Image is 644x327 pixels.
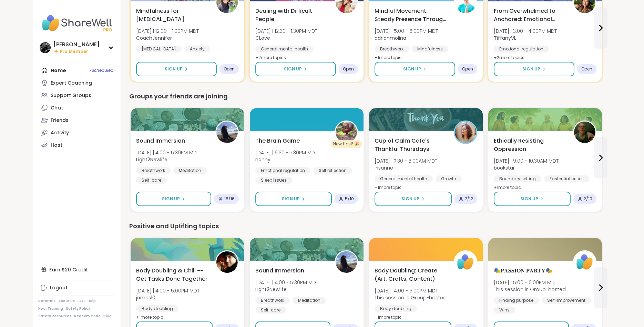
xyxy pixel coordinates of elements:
[38,299,55,304] a: Referrals
[330,140,362,148] div: New Host! 🎉
[574,251,595,273] img: ShareWell
[494,192,571,206] button: Sign Up
[375,46,409,52] div: Breathwork
[494,307,515,314] div: Wins
[88,299,96,304] a: Help
[375,267,446,283] span: Body Doubling: Create (Art, Crafts, Content)
[375,157,437,164] span: [DATE] | 7:30 - 8:00AM MDT
[403,66,421,72] span: Sign Up
[38,77,115,89] a: Expert Coaching
[165,66,183,72] span: Sign Up
[40,42,51,53] img: Alan_N
[375,192,452,206] button: Sign Up
[255,35,270,41] b: CLove
[255,167,310,174] div: Emotional regulation
[520,196,538,202] span: Sign Up
[78,299,85,304] a: FAQ
[38,11,115,35] img: ShareWell Nav Logo
[375,137,446,153] span: Cup of Calm Cafe's Thankful Thursdays
[375,294,447,301] span: This session is Group-hosted
[38,282,115,294] a: Logout
[162,196,180,202] span: Sign Up
[494,175,541,182] div: Boundary setting
[542,297,591,304] div: Self-Improvement
[255,149,317,156] span: [DATE] | 6:30 - 7:30PM MDT
[255,279,318,286] span: [DATE] | 4:00 - 5:30PM MDT
[544,175,589,182] div: Existential crises
[136,156,167,163] b: Light2Newlife
[51,129,69,136] div: Activity
[436,175,462,182] div: Growth
[293,297,326,304] div: Meditation
[375,287,447,294] span: [DATE] | 4:00 - 5:00PM MDT
[136,28,199,35] span: [DATE] | 12:00 - 1:00PM MDT
[38,89,115,102] a: Support Groups
[255,28,317,35] span: [DATE] | 12:30 - 1:30PM MDT
[136,137,185,145] span: Sound Immersion
[136,167,171,174] div: Breathwork
[462,66,473,72] span: Open
[574,122,595,143] img: bookstar
[255,7,327,23] span: Dealing with Difficult People
[282,196,300,202] span: Sign Up
[494,267,552,275] span: 🎭𝐏𝐀𝐒𝐒𝐈𝐎𝐍 𝐏𝐀𝐑𝐓𝐘🎭
[60,49,88,55] span: Pro Member
[38,306,63,311] a: Host Training
[494,157,559,164] span: [DATE] | 9:00 - 10:30AM MDT
[375,7,446,23] span: Mindful Movement: Steady Presence Through Yoga
[129,221,603,231] div: Positive and Uplifting topics
[216,251,238,273] img: james10
[284,66,302,72] span: Sign Up
[375,35,406,41] b: adrianmolina
[216,122,238,143] img: Light2Newlife
[184,46,210,52] div: Anxiety
[412,46,448,52] div: Mindfulness
[136,192,211,206] button: Sign Up
[173,167,207,174] div: Meditation
[255,192,332,206] button: Sign Up
[38,102,115,114] a: Chat
[224,196,235,202] span: 15 / 16
[345,196,354,202] span: 5 / 10
[522,66,540,72] span: Sign Up
[494,7,565,23] span: From Overwhelmed to Anchored: Emotional Regulation
[494,279,566,286] span: [DATE] | 5:00 - 6:00PM MDT
[38,314,71,319] a: Safety Resources
[136,149,199,156] span: [DATE] | 4:00 - 5:30PM MDT
[136,294,155,301] b: james10
[129,92,603,101] div: Groups your friends are joining
[136,287,200,294] span: [DATE] | 4:00 - 5:00PM MDT
[136,35,172,41] b: CoachJennifer
[494,286,566,293] span: This session is Group-hosted
[136,7,208,23] span: Mindfulness for [MEDICAL_DATA]
[53,41,100,48] div: [PERSON_NAME]
[343,66,354,72] span: Open
[51,105,63,112] div: Chat
[455,122,476,143] img: irisanne
[336,251,357,273] img: Light2Newlife
[136,305,178,312] div: Body doubling
[74,314,101,319] a: Redeem Code
[336,122,357,143] img: nanny
[375,62,455,76] button: Sign Up
[51,117,69,124] div: Friends
[51,92,91,99] div: Support Groups
[58,299,75,304] a: About Us
[136,62,217,76] button: Sign Up
[255,137,300,145] span: The Brain Game
[375,175,433,182] div: General mental health
[50,285,68,291] div: Logout
[581,66,592,72] span: Open
[66,306,90,311] a: Safety Policy
[255,177,292,184] div: Sleep Issues
[494,164,515,171] b: bookstar
[255,286,287,293] b: Light2Newlife
[255,46,314,52] div: General mental health
[136,267,208,283] span: Body Doubling & Chill -- Get Tasks Done Together
[38,263,115,276] div: Earn $20 Credit
[494,46,549,52] div: Emotional regulation
[255,307,286,314] div: Self-care
[38,139,115,151] a: Host
[494,137,565,153] span: Ethically Resisting Oppression
[375,164,393,171] b: irisanne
